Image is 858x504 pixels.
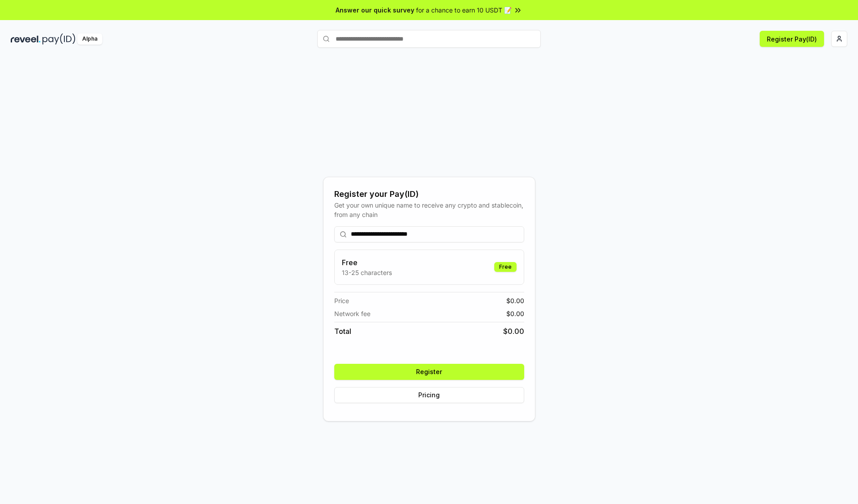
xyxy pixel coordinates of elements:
[334,364,524,380] button: Register
[416,5,512,15] span: for a chance to earn 10 USDT 📝
[503,326,524,337] span: $ 0.00
[11,33,41,45] img: reveel_dark
[334,309,370,318] span: Network fee
[494,262,517,272] div: Free
[760,31,824,47] button: Register Pay(ID)
[334,326,351,337] span: Total
[506,309,524,318] span: $ 0.00
[77,33,102,45] div: Alpha
[342,257,392,268] h3: Free
[334,200,524,219] div: Get your own unique name to receive any crypto and stablecoin, from any chain
[42,33,76,45] img: pay_id
[334,188,524,200] div: Register your Pay(ID)
[336,5,414,15] span: Answer our quick survey
[334,387,524,403] button: Pricing
[506,296,524,305] span: $ 0.00
[334,296,349,305] span: Price
[342,268,392,277] p: 13-25 characters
